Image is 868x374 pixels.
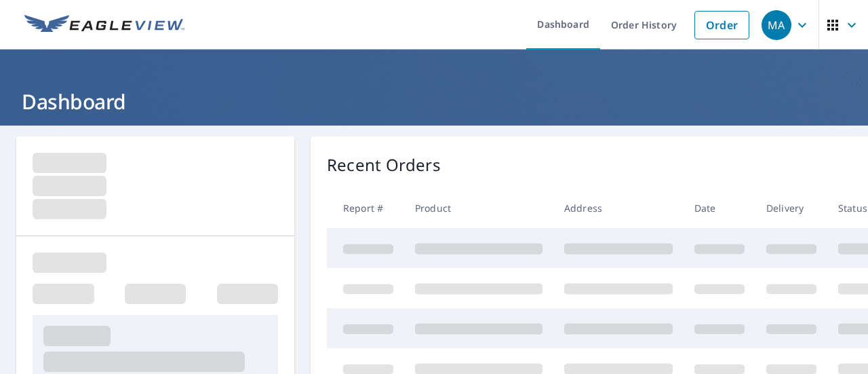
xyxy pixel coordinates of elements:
[684,188,755,228] th: Date
[694,11,749,39] a: Order
[762,10,791,40] div: MA
[327,188,404,228] th: Report #
[16,88,852,115] h1: Dashboard
[404,188,553,228] th: Product
[24,15,184,35] img: EV Logo
[327,153,441,177] p: Recent Orders
[553,188,684,228] th: Address
[755,188,827,228] th: Delivery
